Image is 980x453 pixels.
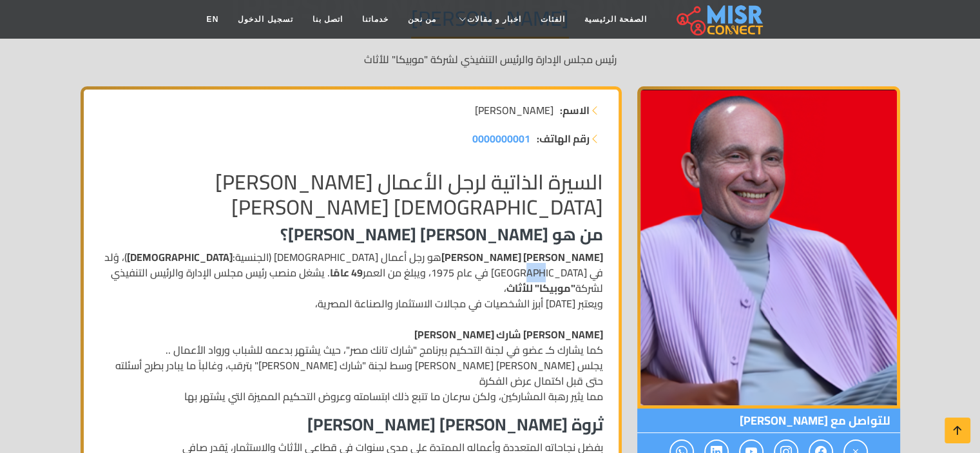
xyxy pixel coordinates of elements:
strong: رقم الهاتف: [537,131,590,146]
span: اخبار و مقالات [467,14,521,25]
p: رئيس مجلس الإدارة والرئيس التنفيذي لشركة "موبيكا" للأثاث [81,52,900,67]
a: 0000000001 [472,131,530,146]
a: اخبار و مقالات [446,7,531,32]
h3: ثروة [PERSON_NAME] [PERSON_NAME] [99,414,603,434]
strong: [PERSON_NAME] [PERSON_NAME] [441,247,603,267]
strong: [PERSON_NAME] شارك [PERSON_NAME] [414,325,603,344]
a: الفئات [531,7,575,32]
h2: السيرة الذاتية لرجل الأعمال [PERSON_NAME][DEMOGRAPHIC_DATA] [PERSON_NAME] [99,169,603,219]
a: EN [197,7,229,32]
a: تسجيل الدخول [228,7,302,32]
img: محمد فاروق [637,86,900,409]
strong: 49 عامًا [330,263,363,282]
span: [PERSON_NAME] [475,102,553,118]
span: 0000000001 [472,129,530,148]
a: من نحن [398,7,446,32]
a: خدماتنا [352,7,398,32]
p: هو رجل أعمال [DEMOGRAPHIC_DATA] (الجنسية: )، وُلد في [GEOGRAPHIC_DATA] في عام 1975، ويبلغ من العم... [99,249,603,404]
a: الصفحة الرئيسية [575,7,657,32]
a: اتصل بنا [303,7,352,32]
span: للتواصل مع [PERSON_NAME] [637,409,900,433]
strong: "موبيكا" للأثاث [506,278,575,298]
h3: من هو [PERSON_NAME] [PERSON_NAME]؟ [99,224,603,244]
img: main.misr_connect [677,3,763,35]
strong: [DEMOGRAPHIC_DATA] [127,247,233,267]
strong: الاسم: [560,102,590,118]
